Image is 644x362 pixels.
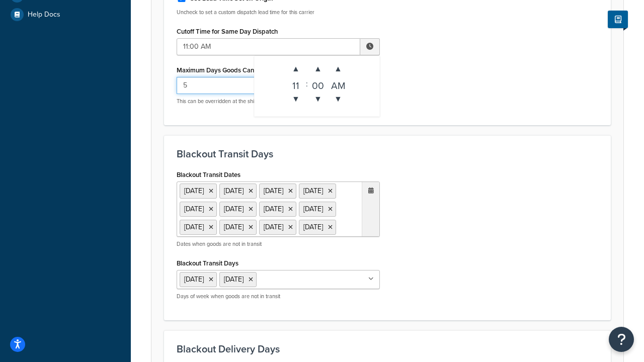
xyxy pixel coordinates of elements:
label: Blackout Transit Dates [177,171,240,178]
li: [DATE] [219,184,257,199]
p: Uncheck to set a custom dispatch lead time for this carrier [177,9,380,16]
li: [DATE] [219,220,257,235]
li: [DATE] [180,184,217,199]
h3: Blackout Delivery Days [177,343,598,354]
p: Dates when goods are not in transit [177,240,380,248]
li: [DATE] [299,184,336,199]
label: Maximum Days Goods Can Be in Transit [177,66,291,74]
button: Show Help Docs [608,11,628,28]
li: [DATE] [180,220,217,235]
div: AM [328,79,348,89]
li: [DATE] [219,202,257,217]
span: Help Docs [28,11,60,19]
p: This can be overridden at the shipping group level [177,98,380,105]
li: [DATE] [299,220,336,235]
li: [DATE] [259,220,296,235]
button: Open Resource Center [609,327,634,352]
label: Cutoff Time for Same Day Dispatch [177,28,278,35]
li: [DATE] [259,184,296,199]
span: ▼ [328,89,348,109]
div: 00 [308,79,328,89]
div: : [306,59,308,109]
li: [DATE] [180,202,217,217]
li: [DATE] [259,202,296,217]
span: ▼ [286,89,306,109]
li: [DATE] [299,202,336,217]
span: ▲ [328,59,348,79]
span: ▼ [308,89,328,109]
span: [DATE] [184,274,204,285]
h3: Blackout Transit Days [177,148,598,159]
a: Help Docs [8,6,123,24]
div: 11 [286,79,306,89]
label: Blackout Transit Days [177,259,238,267]
p: Days of week when goods are not in transit [177,293,380,300]
span: ▲ [286,59,306,79]
span: ▲ [308,59,328,79]
span: [DATE] [224,274,244,285]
